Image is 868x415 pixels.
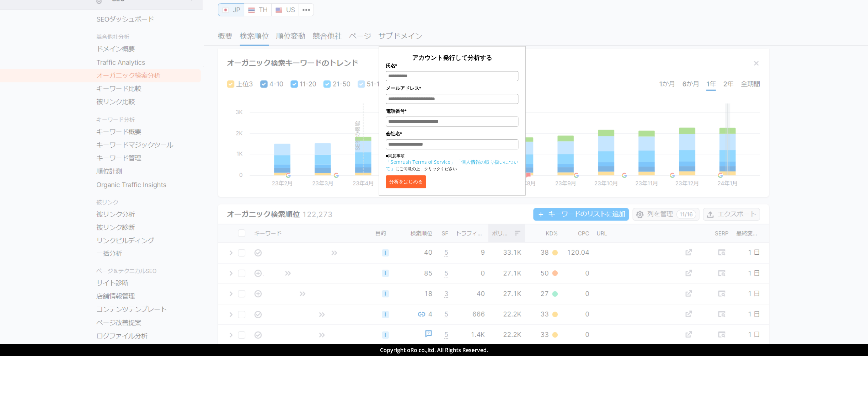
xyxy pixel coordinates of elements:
button: 分析をはじめる [386,175,426,188]
label: メールアドレス* [386,84,518,92]
label: 電話番号* [386,107,518,115]
span: Copyright oRo co.,ltd. All Rights Reserved. [380,346,488,354]
a: 「個人情報の取り扱いについて」 [386,159,518,172]
span: アカウント発行して分析する [412,53,492,62]
a: 「Semrush Terms of Service」 [386,159,455,165]
p: ■同意事項 にご同意の上、クリックください [386,153,518,172]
